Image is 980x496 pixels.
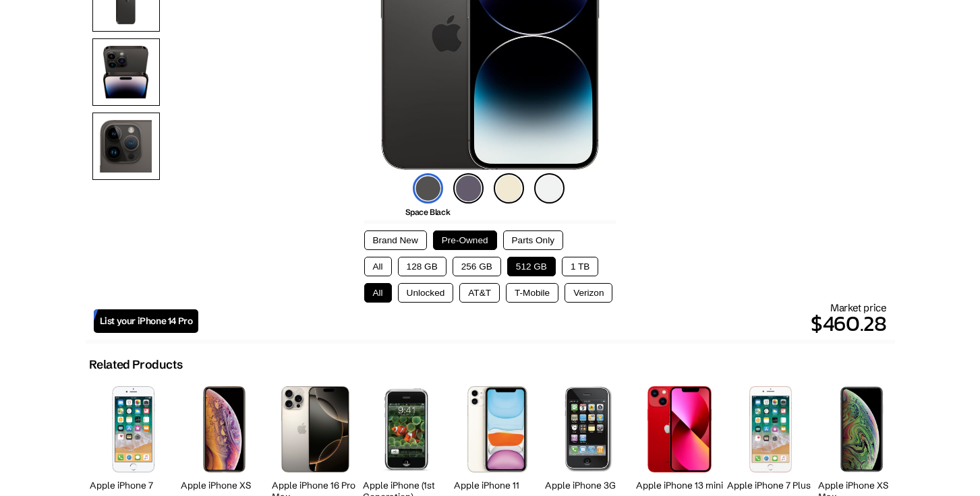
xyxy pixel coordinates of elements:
[727,480,815,491] h2: Apple iPhone 7 Plus
[534,173,565,204] img: silver-icon
[364,230,427,250] button: Brand New
[454,480,542,491] h2: Apple iPhone 11
[459,283,500,303] button: AT&T
[503,230,563,250] button: Parts Only
[398,257,446,276] button: 128 GB
[545,480,633,491] h2: Apple iPhone 3G
[413,173,443,204] img: space-black-icon
[398,283,454,303] button: Unlocked
[506,283,558,303] button: T-Mobile
[89,357,183,372] h2: Related Products
[364,257,392,276] button: All
[405,207,451,217] span: Space Black
[380,386,432,472] img: iPhone (1st Generation)
[90,480,177,491] h2: Apple iPhone 7
[92,38,160,106] img: Both
[92,113,160,180] img: Camera
[198,301,886,340] div: Market price
[507,257,556,276] button: 512 GB
[203,386,246,472] img: iPhone XS
[565,386,612,472] img: iPhone 3G
[467,386,527,472] img: iPhone 11
[453,173,484,204] img: deep-purple-icon
[433,230,497,250] button: Pre-Owned
[281,386,349,472] img: iPhone 16 Pro Max
[94,309,199,333] a: List your iPhone 14 Pro
[364,283,392,303] button: All
[647,386,712,472] img: iPhone 13 mini
[565,283,612,303] button: Verizon
[636,480,724,491] h2: Apple iPhone 13 mini
[494,173,524,204] img: gold-icon
[453,257,501,276] button: 256 GB
[181,480,268,491] h2: Apple iPhone XS
[100,315,193,327] span: List your iPhone 14 Pro
[840,386,883,472] img: iPhone XS Max
[198,307,886,340] p: $460.28
[562,257,598,276] button: 1 TB
[111,386,156,472] img: iPhone 7
[749,386,792,472] img: iPhone 7 Plus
